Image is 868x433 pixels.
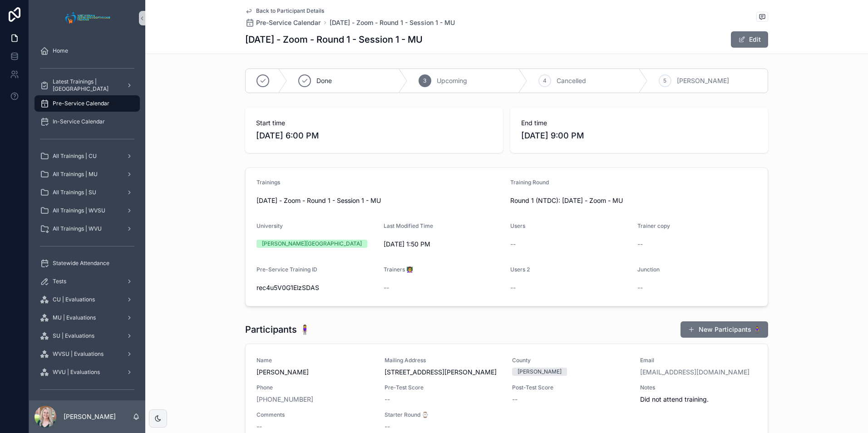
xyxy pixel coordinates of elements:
[35,166,140,182] a: All Trainings | MU
[35,77,140,93] a: Latest Trainings | [GEOGRAPHIC_DATA]
[256,7,324,15] span: Back to Participant Details
[35,221,140,237] a: All Trainings | WVU
[385,357,502,364] span: Mailing Address
[512,384,629,391] span: Post-Test Score
[53,78,119,93] span: Latest Trainings | [GEOGRAPHIC_DATA]
[384,222,433,229] span: Last Modified Time
[663,77,666,84] span: 5
[640,368,750,377] a: [EMAIL_ADDRESS][DOMAIN_NAME]
[35,113,140,130] a: In-Service Calendar
[256,266,317,273] span: Pre-Service Training ID
[53,369,100,376] span: WVU | Evaluations
[640,395,757,404] span: Did not attend training.
[557,76,586,85] span: Cancelled
[53,278,66,285] span: Tests
[256,411,374,418] span: Comments
[35,346,140,362] a: WVSU | Evaluations
[385,395,390,404] span: --
[385,411,502,418] span: Starter Round ⌚
[384,240,503,249] span: [DATE] 1:50 PM
[543,77,547,84] span: 4
[385,368,502,377] span: [STREET_ADDRESS][PERSON_NAME]
[256,384,374,391] span: Phone
[35,202,140,219] a: All Trainings | WVSU
[35,43,140,59] a: Home
[256,395,313,404] a: [PHONE_NUMBER]
[510,196,757,205] span: Round 1 (NTDC): [DATE] - Zoom - MU
[256,196,503,205] span: [DATE] - Zoom - Round 1 - Session 1 - MU
[385,384,502,391] span: Pre-Test Score
[256,283,376,292] span: rec4u5V0G1ElzSDAS
[510,266,530,273] span: Users 2
[35,273,140,290] a: Tests
[316,76,332,85] span: Done
[384,283,389,292] span: --
[262,240,362,248] div: [PERSON_NAME][GEOGRAPHIC_DATA]
[510,240,516,249] span: --
[677,76,729,85] span: [PERSON_NAME]
[35,255,140,271] a: Statewide Attendance
[256,368,374,377] span: [PERSON_NAME]
[53,207,105,214] span: All Trainings | WVSU
[29,36,145,400] div: scrollable content
[256,118,492,128] span: Start time
[256,179,280,186] span: Trainings
[53,47,68,54] span: Home
[53,332,94,340] span: SU | Evaluations
[53,350,104,358] span: WVSU | Evaluations
[256,357,374,364] span: Name
[53,260,109,267] span: Statewide Attendance
[245,33,423,46] h1: [DATE] - Zoom - Round 1 - Session 1 - MU
[437,76,467,85] span: Upcoming
[637,222,670,229] span: Trainer copy
[640,357,757,364] span: Email
[510,283,516,292] span: --
[512,395,518,404] span: --
[245,323,311,336] h1: Participants 🧍‍♀️
[245,18,321,27] a: Pre-Service Calendar
[521,118,757,128] span: End time
[35,291,140,308] a: CU | Evaluations
[256,422,262,431] span: --
[53,225,102,232] span: All Trainings | WVU
[681,321,768,338] button: New Participants 🧍‍♀️
[510,222,525,229] span: Users
[35,148,140,164] a: All Trainings | CU
[53,296,95,303] span: CU | Evaluations
[35,95,140,112] a: Pre-Service Calendar
[384,266,413,273] span: Trainers 👩‍🏫
[256,129,492,142] span: [DATE] 6:00 PM
[53,314,96,321] span: MU | Evaluations
[245,7,324,15] a: Back to Participant Details
[640,384,757,391] span: Notes
[35,310,140,326] a: MU | Evaluations
[53,100,109,107] span: Pre-Service Calendar
[53,118,105,125] span: In-Service Calendar
[637,266,660,273] span: Junction
[53,171,98,178] span: All Trainings | MU
[63,11,112,25] img: App logo
[510,179,549,186] span: Training Round
[731,31,768,48] button: Edit
[256,18,321,27] span: Pre-Service Calendar
[35,184,140,201] a: All Trainings | SU
[35,364,140,380] a: WVU | Evaluations
[35,328,140,344] a: SU | Evaluations
[64,412,116,421] p: [PERSON_NAME]
[637,240,643,249] span: --
[53,153,97,160] span: All Trainings | CU
[385,422,390,431] span: --
[330,18,455,27] a: [DATE] - Zoom - Round 1 - Session 1 - MU
[637,283,643,292] span: --
[518,368,562,376] div: [PERSON_NAME]
[53,189,96,196] span: All Trainings | SU
[423,77,426,84] span: 3
[512,357,629,364] span: County
[521,129,757,142] span: [DATE] 9:00 PM
[256,222,283,229] span: University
